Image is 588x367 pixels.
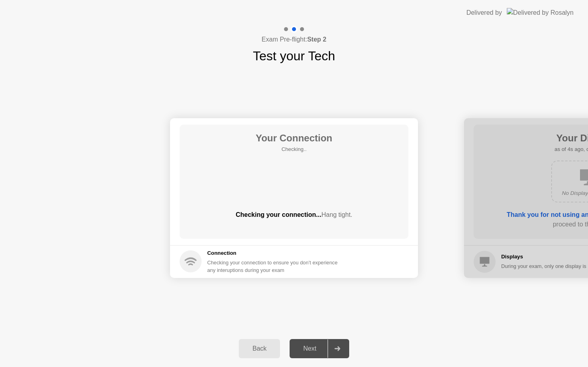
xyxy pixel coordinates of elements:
[466,8,502,18] div: Delivered by
[253,46,335,65] h1: Test your Tech
[256,131,332,145] h1: Your Connection
[262,35,326,44] h4: Exam Pre-flight:
[321,211,352,218] span: Hang tight.
[507,8,574,17] img: Delivered by Rosalyn
[292,345,328,352] div: Next
[256,145,332,153] h5: Checking..
[207,259,342,274] div: Checking your connection to ensure you don’t experience any interuptions during your exam
[207,249,342,257] h5: Connection
[239,339,280,358] button: Back
[307,36,326,43] b: Step 2
[180,210,408,220] div: Checking your connection...
[241,345,278,352] div: Back
[290,339,349,358] button: Next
